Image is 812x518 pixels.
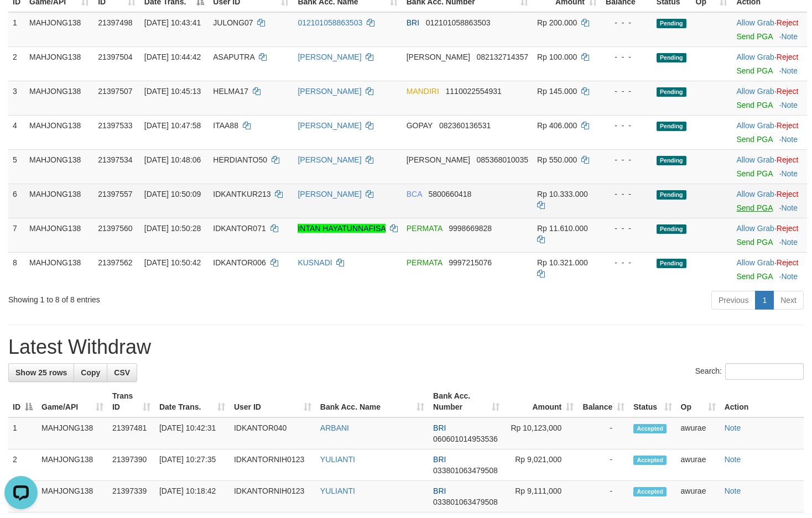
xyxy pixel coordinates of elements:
span: Copy 085368010035 to clipboard [477,155,528,164]
span: Rp 550.000 [537,155,577,164]
a: Note [781,203,798,212]
span: Rp 200.000 [537,18,577,27]
span: Rp 100.000 [537,53,577,61]
a: [PERSON_NAME] [298,121,361,130]
span: · [736,258,776,267]
th: ID: activate to sort column descending [8,386,37,417]
th: Bank Acc. Name: activate to sort column ascending [316,386,429,417]
span: Copy 1110022554931 to clipboard [446,87,502,96]
span: Pending [657,122,686,131]
a: YULIANTI [320,455,355,464]
span: Pending [657,156,686,165]
td: 7 [8,218,25,252]
td: IDKANTOR040 [230,417,316,449]
a: Send PGA [736,203,772,212]
td: 2 [8,46,25,81]
a: Note [781,272,798,281]
span: [DATE] 10:47:58 [144,121,201,130]
td: MAHJONG138 [25,218,93,252]
span: 21397498 [98,18,132,27]
a: Allow Grab [736,53,774,61]
td: · [732,46,807,81]
a: [PERSON_NAME] [298,155,361,164]
a: YULIANTI [320,486,355,495]
a: Reject [777,258,799,267]
span: PERMATA [407,258,443,267]
span: ITAA88 [213,121,238,130]
a: Note [725,423,741,432]
a: Send PGA [736,272,772,281]
span: Rp 10.333.000 [537,190,588,198]
span: HERDIANTO50 [213,155,267,164]
td: 21397481 [108,417,155,449]
span: Copy 033801063479508 to clipboard [433,466,498,475]
a: Reject [777,190,799,198]
td: 6 [8,184,25,218]
a: Previous [711,291,756,310]
td: MAHJONG138 [25,46,93,81]
span: Copy 082360136531 to clipboard [439,121,491,130]
a: INTAN HAYATUNNAFISA [298,224,385,233]
a: Reject [777,87,799,96]
td: 4 [8,115,25,149]
div: - - - [606,120,648,131]
td: - [578,449,629,481]
span: Copy 082132714357 to clipboard [477,53,528,61]
label: Search: [695,363,804,380]
span: [DATE] 10:48:06 [144,155,201,164]
a: Send PGA [736,101,772,109]
span: [DATE] 10:50:09 [144,190,201,198]
td: 21397390 [108,449,155,481]
td: MAHJONG138 [37,481,108,512]
a: ARBANI [320,423,349,432]
th: Date Trans.: activate to sort column ascending [155,386,230,417]
th: Balance: activate to sort column ascending [578,386,629,417]
span: 21397557 [98,190,132,198]
span: Rp 11.610.000 [537,224,588,233]
div: - - - [606,189,648,200]
span: PERMATA [407,224,443,233]
span: · [736,121,776,130]
a: Note [781,32,798,41]
span: CSV [114,368,130,377]
span: Accepted [633,424,667,433]
a: [PERSON_NAME] [298,53,361,61]
td: [DATE] 10:42:31 [155,417,230,449]
a: Note [781,238,798,247]
span: [DATE] 10:43:41 [144,18,201,27]
span: JULONG07 [213,18,253,27]
span: [DATE] 10:50:28 [144,224,201,233]
td: - [578,417,629,449]
th: Amount: activate to sort column ascending [504,386,578,417]
span: 21397533 [98,121,132,130]
td: MAHJONG138 [25,81,93,115]
td: IDKANTORNIH0123 [230,449,316,481]
th: Game/API: activate to sort column ascending [37,386,108,417]
span: HELMA17 [213,87,248,96]
span: BCA [407,190,422,198]
div: - - - [606,86,648,97]
span: Accepted [633,456,667,465]
a: Copy [74,363,107,382]
td: 2 [8,449,37,481]
span: Pending [657,259,686,268]
span: · [736,53,776,61]
td: MAHJONG138 [25,184,93,218]
span: BRI [433,423,446,432]
span: MANDIRI [407,87,439,96]
span: Accepted [633,487,667,496]
a: 012101058863503 [298,18,362,27]
td: Rp 9,111,000 [504,481,578,512]
td: awurae [676,481,720,512]
td: MAHJONG138 [25,12,93,47]
th: Action [720,386,804,417]
div: - - - [606,51,648,62]
th: Status: activate to sort column ascending [629,386,676,417]
td: · [732,184,807,218]
span: Rp 406.000 [537,121,577,130]
span: IDKANTKUR213 [213,190,270,198]
a: [PERSON_NAME] [298,87,361,96]
span: BRI [433,455,446,464]
h1: Latest Withdraw [8,336,804,358]
a: Allow Grab [736,18,774,27]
